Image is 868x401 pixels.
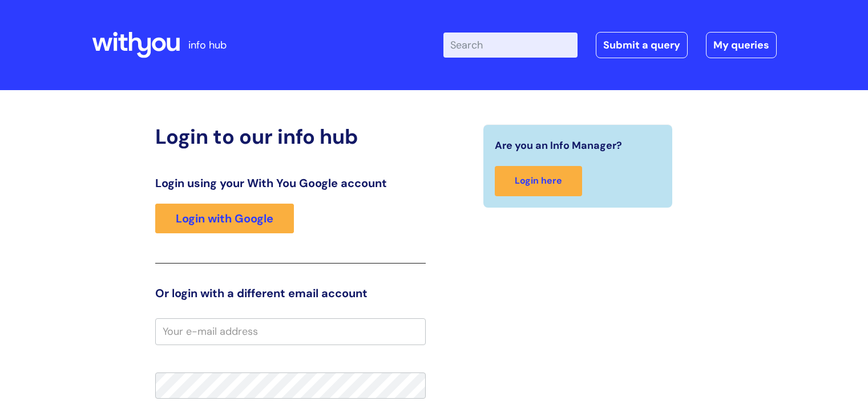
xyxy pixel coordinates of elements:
[155,204,294,233] a: Login with Google
[706,32,777,58] a: My queries
[495,166,582,196] a: Login here
[155,176,426,190] h3: Login using your With You Google account
[155,286,426,300] h3: Or login with a different email account
[443,33,578,58] input: Search
[596,32,688,58] a: Submit a query
[155,318,426,345] input: Your e-mail address
[155,124,426,149] h2: Login to our info hub
[495,136,622,155] span: Are you an Info Manager?
[188,36,227,54] p: info hub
